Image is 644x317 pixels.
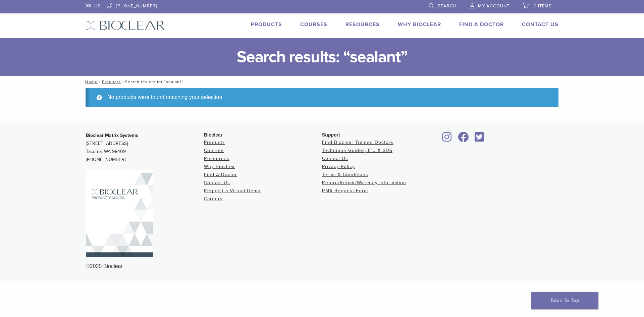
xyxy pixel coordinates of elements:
[86,88,558,107] div: No products were found matching your selection.
[86,20,165,30] img: Bioclear
[455,136,471,143] a: Bioclear
[322,140,393,145] a: Find Bioclear Trained Doctors
[204,140,225,145] a: Products
[86,170,153,257] img: Bioclear
[83,80,98,84] a: Home
[251,21,282,28] a: Products
[204,156,229,161] a: Resources
[322,148,392,153] a: Technique Guides, IFU & SDS
[204,132,222,138] span: Bioclear
[478,3,509,9] span: My Account
[121,80,125,84] span: /
[531,292,598,309] a: Back To Top
[322,132,340,138] span: Support
[322,164,355,169] a: Privacy Policy
[102,80,121,84] a: Products
[322,188,368,194] a: RMA Request Form
[204,180,230,186] a: Contact Us
[522,21,558,28] a: Contact Us
[86,262,558,270] div: ©2025 Bioclear
[459,21,504,28] a: Find A Doctor
[322,180,406,186] a: Return/Repair/Warranty Information
[534,3,552,9] span: 0 items
[438,3,457,9] span: Search
[472,136,486,143] a: Bioclear
[440,136,454,143] a: Bioclear
[86,133,138,138] strong: Bioclear Matrix Systems
[204,196,223,202] a: Careers
[300,21,327,28] a: Courses
[204,172,237,177] a: Find A Doctor
[204,164,235,169] a: Why Bioclear
[345,21,380,28] a: Resources
[204,148,224,153] a: Courses
[80,76,563,88] nav: Search results for “sealant”
[322,172,368,177] a: Terms & Conditions
[204,188,261,194] a: Request a Virtual Demo
[398,21,441,28] a: Why Bioclear
[86,131,204,164] p: [STREET_ADDRESS] Tacoma, WA 98409 [PHONE_NUMBER]
[322,156,348,161] a: Contact Us
[98,80,102,84] span: /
